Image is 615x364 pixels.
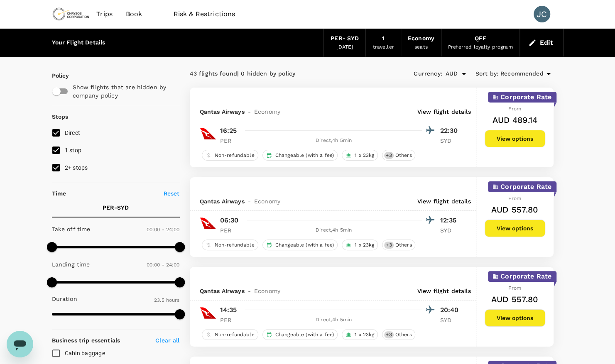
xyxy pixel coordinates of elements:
[202,239,258,250] div: Non-refundable
[382,34,385,43] div: 1
[52,113,69,120] strong: Stops
[508,195,521,201] span: From
[65,147,82,154] span: 1 stop
[190,69,372,78] div: 43 flights found | 0 hidden by policy
[372,43,394,51] div: traveller
[246,137,422,145] div: Direct , 4h 5min
[384,152,393,159] span: + 3
[7,331,33,357] iframe: Button to launch messaging window
[272,152,337,159] span: Changeable (with a fee)
[384,331,393,338] span: + 3
[272,331,337,338] span: Changeable (with a fee)
[126,9,142,19] span: Book
[220,305,237,315] p: 14:35
[272,242,337,249] span: Changeable (with a fee)
[491,203,539,216] h6: AUD 557.80
[211,152,258,159] span: Non-refundable
[164,189,180,198] p: Reset
[336,43,353,51] div: [DATE]
[500,69,544,78] span: Recommended
[202,329,258,340] div: Non-refundable
[200,215,216,232] img: QF
[200,107,245,116] span: Qantas Airways
[417,287,471,295] p: View flight details
[485,130,545,147] button: View options
[211,331,258,338] span: Non-refundable
[155,336,179,344] p: Clear all
[245,197,254,205] span: -
[245,287,254,295] span: -
[200,125,216,142] img: QF
[262,239,338,250] div: Changeable (with a fee)
[202,150,258,161] div: Non-refundable
[254,107,280,116] span: Economy
[440,226,461,235] p: SYD
[331,34,359,43] div: PER - SYD
[475,69,498,78] span: Sort by :
[174,9,235,19] span: Risk & Restrictions
[382,150,415,161] div: +3Others
[392,331,415,338] span: Others
[52,225,91,233] p: Take off time
[382,239,415,250] div: +3Others
[342,329,378,340] div: 1 x 23kg
[491,293,539,306] h6: AUD 557.80
[351,152,377,159] span: 1 x 23kg
[500,271,551,281] p: Corporate Rate
[200,197,245,205] span: Qantas Airways
[342,150,378,161] div: 1 x 23kg
[220,215,239,225] p: 06:30
[65,129,81,136] span: Direct
[508,106,521,112] span: From
[440,137,461,145] p: SYD
[458,68,470,80] button: Open
[52,38,105,47] div: Your Flight Details
[52,5,90,23] img: Chrysos Corporation
[382,329,415,340] div: +3Others
[508,285,521,291] span: From
[414,43,428,51] div: seats
[414,69,442,78] span: Currency :
[417,107,471,116] p: View flight details
[384,242,393,249] span: + 3
[492,113,537,127] h6: AUD 489.14
[262,150,338,161] div: Changeable (with a fee)
[147,262,180,268] span: 00:00 - 24:00
[417,197,471,205] p: View flight details
[52,295,77,303] p: Duration
[440,305,461,315] p: 20:40
[147,227,180,232] span: 00:00 - 24:00
[408,34,434,43] div: Economy
[65,350,105,357] span: Cabin baggage
[254,287,280,295] span: Economy
[246,226,422,235] div: Direct , 4h 5min
[103,203,129,212] p: PER - SYD
[52,189,66,198] p: Time
[52,71,59,80] p: Policy
[220,316,241,324] p: PER
[52,337,120,344] strong: Business trip essentials
[211,242,258,249] span: Non-refundable
[440,316,461,324] p: SYD
[534,6,550,22] div: JC
[351,331,377,338] span: 1 x 23kg
[96,9,113,19] span: Trips
[254,197,280,205] span: Economy
[500,92,551,102] p: Corporate Rate
[440,126,461,136] p: 22:30
[448,43,513,51] div: Preferred loyalty program
[52,260,90,269] p: Landing time
[262,329,338,340] div: Changeable (with a fee)
[527,36,556,49] button: Edit
[485,220,545,237] button: View options
[220,137,241,145] p: PER
[200,305,216,321] img: QF
[65,164,88,171] span: 2+ stops
[73,83,174,100] p: Show flights that are hidden by company policy
[392,152,415,159] span: Others
[392,242,415,249] span: Others
[154,297,180,303] span: 23.5 hours
[342,239,378,250] div: 1 x 23kg
[474,34,486,43] div: QFF
[440,215,461,225] p: 12:35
